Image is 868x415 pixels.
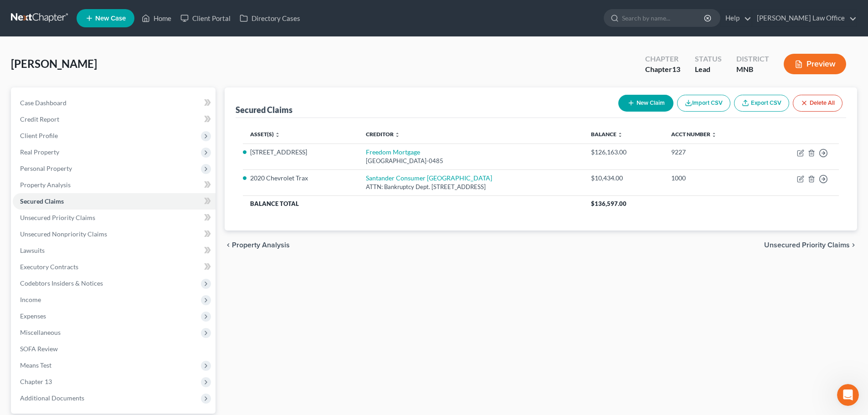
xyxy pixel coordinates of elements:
[275,132,280,138] i: unfold_more
[850,241,857,249] i: chevron_right
[645,64,680,75] div: Chapter
[366,131,400,138] a: Creditor unfold_more
[15,99,142,162] div: The court has added a new Credit Counseling Field that we need to update upon filing. Please remo...
[20,115,59,123] span: Credit Report
[395,132,400,138] i: unfold_more
[20,99,67,107] span: Case Dashboard
[13,341,216,357] a: SOFA Review
[250,174,351,183] li: 2020 Chevrolet Trax
[366,148,420,156] a: Freedom Mortgage
[20,214,95,221] span: Unsecured Priority Claims
[7,72,149,167] div: 🚨ATTN: [GEOGRAPHIC_DATA] of [US_STATE]The court has added a new Credit Counseling Field that we n...
[13,193,216,210] a: Secured Claims
[160,4,176,20] div: Close
[20,197,64,205] span: Secured Claims
[366,174,492,182] a: Santander Consumer [GEOGRAPHIC_DATA]
[671,148,753,157] div: 9227
[711,132,717,138] i: unfold_more
[784,54,846,74] button: Preview
[176,10,235,26] a: Client Portal
[13,210,216,226] a: Unsecured Priority Claims
[618,95,673,112] button: New Claim
[591,200,627,207] span: $136,597.00
[736,54,769,64] div: District
[366,183,576,191] div: ATTN: Bankruptcy Dept. [STREET_ADDRESS]
[15,77,130,94] b: 🚨ATTN: [GEOGRAPHIC_DATA] of [US_STATE]
[29,298,36,306] button: Gif picker
[250,131,280,138] a: Asset(s) unfold_more
[13,95,216,111] a: Case Dashboard
[20,361,51,369] span: Means Test
[764,241,857,249] button: Unsecured Priority Claims chevron_right
[225,241,290,249] button: chevron_left Property Analysis
[58,298,65,306] button: Start recording
[7,72,175,187] div: Katie says…
[20,181,71,189] span: Property Analysis
[20,263,78,271] span: Executory Contracts
[695,64,722,75] div: Lead
[20,328,61,336] span: Miscellaneous
[243,195,584,212] th: Balance Total
[671,174,753,183] div: 1000
[235,10,305,26] a: Directory Cases
[20,312,46,320] span: Expenses
[250,148,351,157] li: [STREET_ADDRESS]
[8,279,175,295] textarea: Message…
[591,174,657,183] div: $10,434.00
[43,298,51,306] button: Upload attachment
[15,169,88,174] div: [PERSON_NAME] • 4m ago
[20,148,59,156] span: Real Property
[671,131,717,138] a: Acct Number unfold_more
[793,95,842,112] button: Delete All
[752,10,857,26] a: [PERSON_NAME] Law Office
[26,5,41,20] img: Profile image for Katie
[591,131,623,138] a: Balance unfold_more
[734,95,789,112] a: Export CSV
[137,10,176,26] a: Home
[236,104,293,115] div: Secured Claims
[366,157,576,165] div: [GEOGRAPHIC_DATA]-0485
[622,10,705,26] input: Search by name...
[20,296,41,303] span: Income
[6,4,23,21] button: go back
[20,246,45,254] span: Lawsuits
[13,177,216,193] a: Property Analysis
[13,242,216,259] a: Lawsuits
[736,64,769,75] div: MNB
[20,345,58,353] span: SOFA Review
[764,241,850,249] span: Unsecured Priority Claims
[13,226,216,242] a: Unsecured Nonpriority Claims
[672,65,680,73] span: 13
[11,57,97,70] span: [PERSON_NAME]
[44,11,85,20] p: Active 4h ago
[837,384,859,406] iframe: Intercom live chat
[591,148,657,157] div: $126,163.00
[13,259,216,275] a: Executory Contracts
[44,5,103,11] h1: [PERSON_NAME]
[14,298,21,306] button: Emoji picker
[95,15,126,22] span: New Case
[617,132,623,138] i: unfold_more
[20,164,72,172] span: Personal Property
[20,394,84,402] span: Additional Documents
[20,132,58,139] span: Client Profile
[695,54,722,64] div: Status
[156,295,171,309] button: Send a message…
[143,4,160,21] button: Home
[13,111,216,128] a: Credit Report
[225,241,232,249] i: chevron_left
[645,54,680,64] div: Chapter
[677,95,730,112] button: Import CSV
[232,241,290,249] span: Property Analysis
[20,378,52,385] span: Chapter 13
[20,230,107,238] span: Unsecured Nonpriority Claims
[721,10,751,26] a: Help
[20,279,103,287] span: Codebtors Insiders & Notices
